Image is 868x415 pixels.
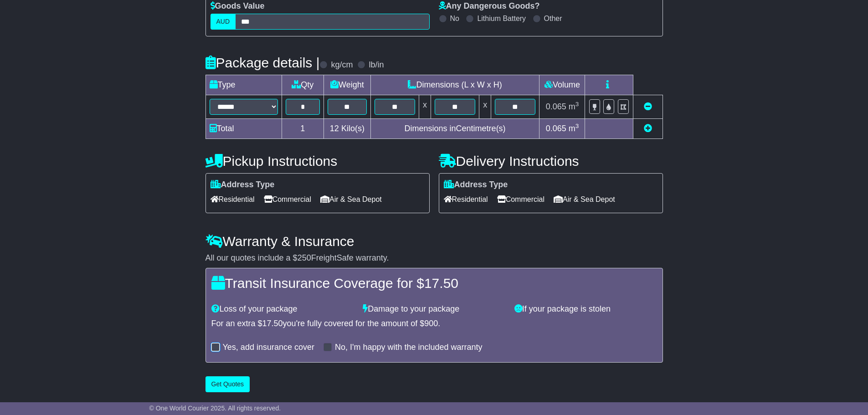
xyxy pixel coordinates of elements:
label: Any Dangerous Goods? [439,1,540,11]
span: 0.065 [546,124,566,133]
label: lb/in [369,60,384,70]
span: Commercial [497,192,544,206]
label: Lithium Battery [477,14,526,23]
span: Residential [211,192,255,206]
h4: Delivery Instructions [439,154,663,169]
sup: 3 [575,123,579,129]
span: Air & Sea Depot [554,192,615,206]
td: 1 [282,119,324,139]
td: Kilo(s) [324,119,371,139]
label: Other [544,14,562,23]
div: Damage to your package [358,304,510,314]
span: © One World Courier 2025. All rights reserved. [149,405,281,412]
span: m [569,102,579,111]
td: Dimensions in Centimetre(s) [370,119,539,139]
h4: Package details | [205,55,320,70]
label: kg/cm [331,60,353,70]
h4: Transit Insurance Coverage for $ [211,276,657,291]
a: Add new item [644,124,652,133]
sup: 3 [575,101,579,108]
td: Total [205,119,282,139]
span: 0.065 [546,102,566,111]
label: Address Type [444,180,508,190]
span: 900 [424,319,438,328]
div: Loss of your package [207,304,359,314]
label: Goods Value [211,1,265,11]
label: AUD [211,14,236,30]
td: Weight [324,75,371,95]
div: If your package is stolen [510,304,662,314]
span: Air & Sea Depot [320,192,382,206]
label: Address Type [211,180,275,190]
div: All our quotes include a $ FreightSafe warranty. [205,253,663,263]
span: 17.50 [424,276,458,291]
span: Commercial [264,192,311,206]
td: x [479,95,491,119]
h4: Pickup Instructions [205,154,430,169]
td: Qty [282,75,324,95]
label: No [450,14,459,23]
td: Type [205,75,282,95]
button: Get Quotes [205,376,250,392]
div: For an extra $ you're fully covered for the amount of $ . [211,319,657,329]
span: Residential [444,192,488,206]
span: 12 [330,124,339,133]
h4: Warranty & Insurance [205,234,663,249]
a: Remove this item [644,102,652,111]
label: No, I'm happy with the included warranty [335,343,483,353]
span: 250 [298,253,311,262]
td: x [419,95,431,119]
span: m [569,124,579,133]
label: Yes, add insurance cover [223,343,314,353]
td: Dimensions (L x W x H) [370,75,539,95]
span: 17.50 [262,319,283,328]
td: Volume [539,75,585,95]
